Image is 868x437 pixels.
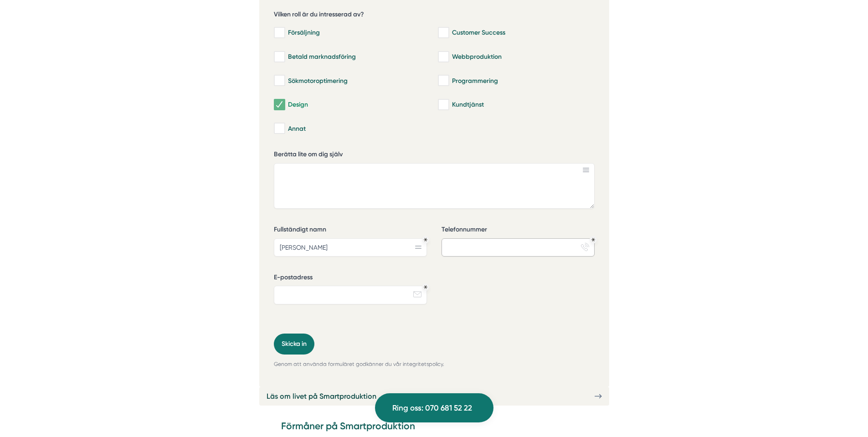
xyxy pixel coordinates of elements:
label: Fullständigt namn [274,225,427,236]
h5: Vilken roll är du intresserad av? [274,10,364,21]
input: Design [274,100,284,109]
input: Webbproduktion [438,52,448,62]
input: Annat [274,124,284,133]
strong: Förmåner på Smartproduktion [281,420,415,432]
input: Sökmotoroptimering [274,76,284,85]
label: Telefonnummer [442,225,595,236]
div: Obligatoriskt [424,238,427,242]
button: Skicka in [274,334,314,355]
input: Försäljning [274,28,284,37]
label: Berätta lite om dig själv [274,150,595,161]
input: Customer Success [438,28,448,37]
div: Obligatoriskt [424,285,427,289]
input: Programmering [438,76,448,85]
span: Ring oss: 070 681 52 22 [392,402,472,414]
a: Ring oss: 070 681 52 22 [375,393,493,422]
span: Läs om livet på Smartproduktion [267,391,376,402]
p: Genom att använda formuläret godkänner du vår integritetspolicy. [274,360,595,369]
input: Kundtjänst [438,100,448,109]
div: Obligatoriskt [591,238,595,242]
label: E-postadress [274,273,427,284]
input: Betald marknadsföring [274,52,284,62]
a: Läs om livet på Smartproduktion [259,387,609,406]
